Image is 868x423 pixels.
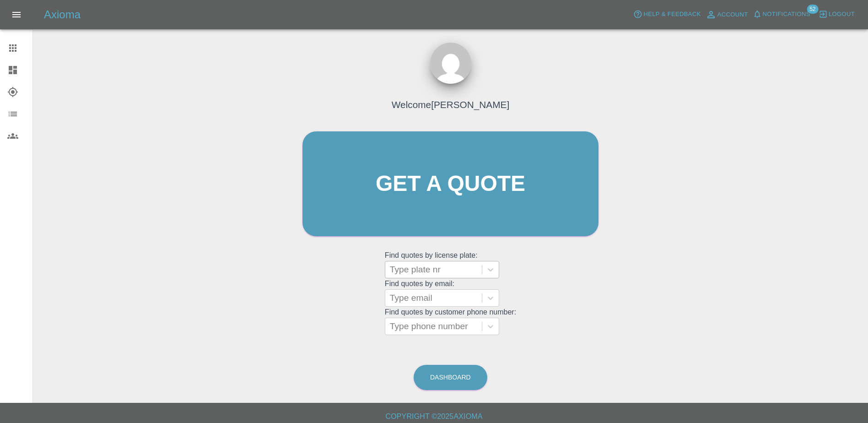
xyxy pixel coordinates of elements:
[414,365,487,390] a: Dashboard
[816,7,857,22] button: Logout
[750,7,813,22] button: Notifications
[643,9,701,20] span: Help & Feedback
[430,43,471,84] img: ...
[631,7,703,22] button: Help & Feedback
[703,7,750,22] a: Account
[7,410,861,423] h6: Copyright © 2025 Axioma
[717,10,748,20] span: Account
[392,98,509,112] h4: Welcome [PERSON_NAME]
[385,251,516,278] grid: Find quotes by license plate:
[385,280,516,307] grid: Find quotes by email:
[385,308,516,335] grid: Find quotes by customer phone number:
[5,4,27,26] button: Open drawer
[763,9,810,20] span: Notifications
[44,7,81,22] h5: Axioma
[829,9,855,20] span: Logout
[807,5,818,14] span: 52
[302,131,598,236] a: Get a quote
